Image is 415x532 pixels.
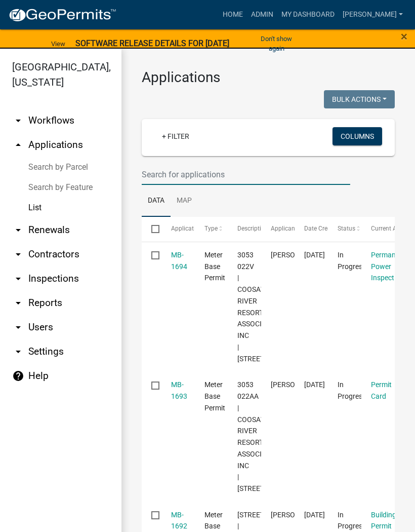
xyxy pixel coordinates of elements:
i: arrow_drop_down [12,321,24,333]
span: Applicant [271,225,297,232]
span: In Progress [338,251,366,271]
span: In Progress [338,381,366,400]
i: help [12,370,24,382]
strong: SOFTWARE RELEASE DETAILS FOR [DATE] [75,39,229,48]
span: 09/05/2025 [304,251,325,259]
i: arrow_drop_down [12,115,24,127]
span: In Progress [338,511,366,530]
datatable-header-cell: Select [142,217,161,241]
span: Lance Bramlett [271,511,325,519]
datatable-header-cell: Applicant [261,217,295,241]
span: 09/05/2025 [304,381,325,389]
span: Application Number [171,225,226,232]
i: arrow_drop_down [12,273,24,285]
span: Meter Base Permit [204,251,225,282]
a: + Filter [154,127,197,145]
a: View [47,35,69,52]
button: Don't show again [250,30,304,57]
span: Meter Base Permit [204,381,225,412]
h3: Applications [142,69,395,86]
a: Map [171,185,198,217]
i: arrow_drop_down [12,248,24,260]
a: Home [219,5,247,24]
a: [PERSON_NAME] [339,5,407,24]
span: Status [338,225,355,232]
a: Admin [247,5,277,24]
span: Date Created [304,225,340,232]
datatable-header-cell: Application Number [161,217,194,241]
a: Permanent Power Inspection [371,251,406,282]
a: My Dashboard [277,5,339,24]
span: Description [237,225,268,232]
span: 3053 022AA | COOSAWATTEE RIVER RESORT ASSOCIATION INC | 71 WATER TOWER VILLA CT [237,381,300,492]
datatable-header-cell: Status [328,217,361,241]
i: arrow_drop_down [12,346,24,358]
button: Close [401,30,407,43]
i: arrow_drop_down [12,224,24,236]
i: arrow_drop_down [12,297,24,309]
a: Permit Card [371,381,392,400]
span: × [401,29,407,44]
button: Bulk Actions [324,90,395,108]
a: Building Permit [371,511,396,530]
i: arrow_drop_up [12,139,24,151]
datatable-header-cell: Date Created [295,217,328,241]
a: MB-1693 [171,381,187,400]
input: Search for applications [142,164,350,185]
button: Columns [333,127,382,145]
datatable-header-cell: Current Activity [361,217,395,241]
span: Lance Bramlett [271,251,325,259]
span: Type [204,225,218,232]
span: 09/05/2025 [304,511,325,519]
span: Current Activity [371,225,413,232]
a: MB-1692 [171,511,187,530]
datatable-header-cell: Description [228,217,261,241]
a: MB-1694 [171,251,187,271]
datatable-header-cell: Type [194,217,228,241]
span: 3053 022V | COOSAWATTEE RIVER RESORT ASSOCIATION INC | 224 WATER TOWER VILLA CIR [237,251,300,363]
a: Data [142,185,171,217]
span: Lance Bramlett [271,381,325,389]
